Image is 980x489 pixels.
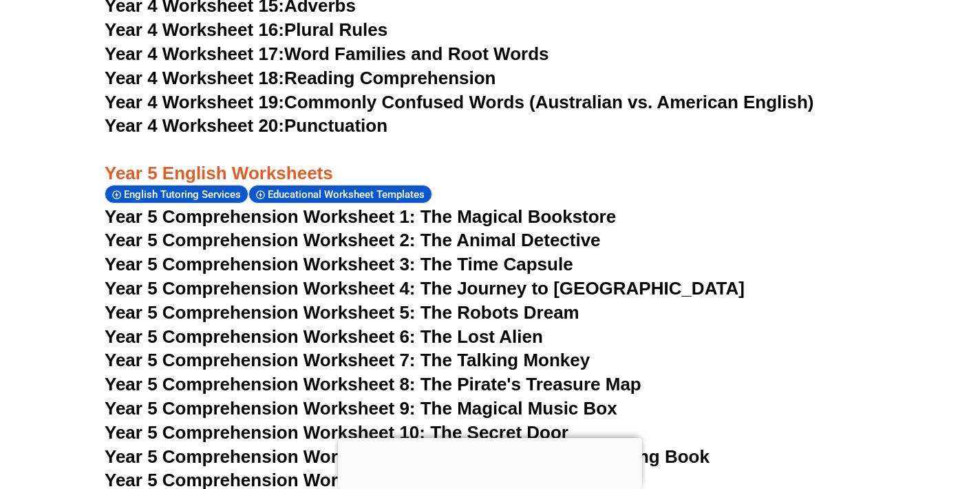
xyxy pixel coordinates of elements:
a: Year 4 Worksheet 19:Commonly Confused Words (Australian vs. American English) [105,92,814,112]
h3: Year 5 English Worksheets [105,139,875,186]
a: Year 5 Comprehension Worksheet 5: The Robots Dream [105,302,579,323]
a: Year 5 Comprehension Worksheet 7: The Talking Monkey [105,350,590,370]
div: English Tutoring Services [105,185,248,203]
a: Year 5 Comprehension Worksheet 8: The Pirate's Treasure Map [105,374,641,395]
a: Year 5 Comprehension Worksheet 2: The Animal Detective [105,230,601,250]
a: Year 5 Comprehension Worksheet 6: The Lost Alien [105,326,543,347]
a: Year 5 Comprehension Worksheet 4: The Journey to [GEOGRAPHIC_DATA] [105,278,745,299]
a: Year 4 Worksheet 17:Word Families and Root Words [105,43,548,64]
iframe: Advertisement [338,438,642,486]
span: Educational Worksheet Templates [268,188,429,201]
a: Year 5 Comprehension Worksheet 3: The Time Capsule [105,254,573,275]
span: Year 4 Worksheet 19: [105,92,284,112]
span: English Tutoring Services [124,188,245,201]
a: Year 5 Comprehension Worksheet 9: The Magical Music Box [105,398,617,419]
a: Year 5 Comprehension Worksheet 1: The Magical Bookstore [105,206,616,227]
a: Year 4 Worksheet 20:Punctuation [105,115,387,136]
span: Year 4 Worksheet 20: [105,115,284,136]
span: Year 4 Worksheet 18: [105,68,284,88]
span: Year 4 Worksheet 16: [105,19,284,40]
a: Year 5 Comprehension Worksheet 11: The Mystery of the Missing Book [105,446,710,467]
a: Year 5 Comprehension Worksheet 10: The Secret Door [105,422,568,443]
a: Year 4 Worksheet 18:Reading Comprehension [105,68,496,88]
span: Year 4 Worksheet 17: [105,43,284,64]
div: Educational Worksheet Templates [248,185,432,203]
a: Year 4 Worksheet 16:Plural Rules [105,19,387,40]
iframe: Chat Widget [744,333,980,489]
